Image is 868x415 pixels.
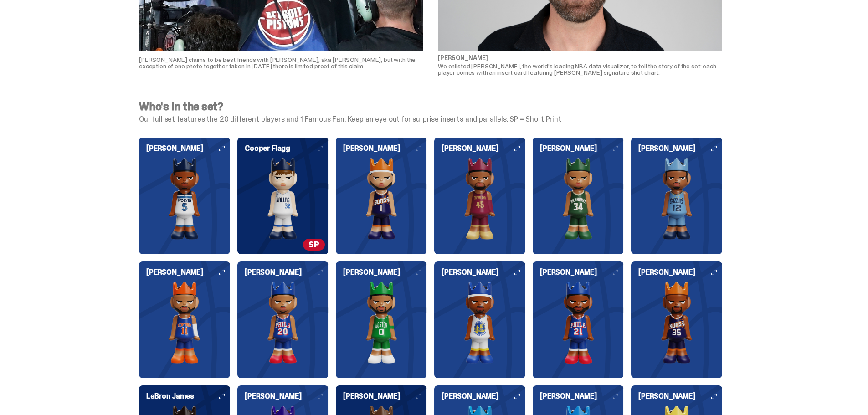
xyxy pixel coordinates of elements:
[146,269,230,276] h6: [PERSON_NAME]
[237,282,329,364] img: card image
[638,269,722,276] h6: [PERSON_NAME]
[434,158,525,240] img: card image
[245,393,329,400] h6: [PERSON_NAME]
[336,158,427,240] img: card image
[343,145,427,152] h6: [PERSON_NAME]
[139,116,722,123] p: Our full set features the 20 different players and 1 Famous Fan. Keep an eye out for surprise ins...
[336,282,427,364] img: card image
[303,239,325,251] span: SP
[533,158,624,240] img: card image
[442,269,525,276] h6: [PERSON_NAME]
[237,158,329,240] img: card image
[631,282,722,364] img: card image
[245,269,329,276] h6: [PERSON_NAME]
[245,145,329,152] h6: Cooper Flagg
[442,145,525,152] h6: [PERSON_NAME]
[540,269,624,276] h6: [PERSON_NAME]
[442,393,525,400] h6: [PERSON_NAME]
[139,282,230,364] img: card image
[139,158,230,240] img: card image
[540,393,624,400] h6: [PERSON_NAME]
[139,101,722,112] h4: Who's in the set?
[343,393,427,400] h6: [PERSON_NAME]
[540,145,624,152] h6: [PERSON_NAME]
[139,56,423,69] p: [PERSON_NAME] claims to be best friends with [PERSON_NAME], aka [PERSON_NAME], but with the excep...
[146,393,230,400] h6: LeBron James
[146,145,230,152] h6: [PERSON_NAME]
[638,393,722,400] h6: [PERSON_NAME]
[434,282,525,364] img: card image
[533,282,624,364] img: card image
[438,63,722,76] p: We enlisted [PERSON_NAME], the world's leading NBA data visualizer, to tell the story of the set:...
[638,145,722,152] h6: [PERSON_NAME]
[631,158,722,240] img: card image
[343,269,427,276] h6: [PERSON_NAME]
[438,55,722,61] p: [PERSON_NAME]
